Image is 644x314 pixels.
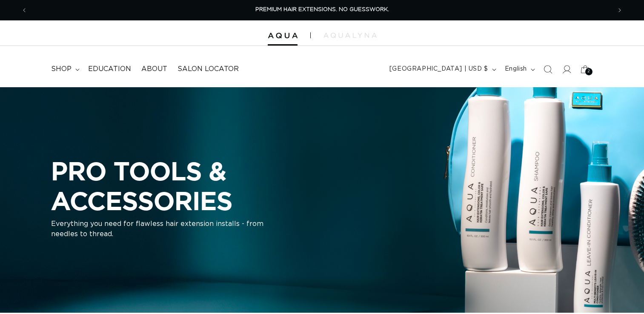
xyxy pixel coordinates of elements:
[141,65,167,74] span: About
[268,33,298,39] img: Aqua Hair Extensions
[384,61,500,77] button: [GEOGRAPHIC_DATA] | USD $
[587,68,590,75] span: 2
[389,65,488,74] span: [GEOGRAPHIC_DATA] | USD $
[51,156,375,215] h2: PRO TOOLS & ACCESSORIES
[15,2,34,18] button: Previous announcement
[505,65,527,74] span: English
[136,60,172,79] a: About
[46,60,83,79] summary: shop
[172,60,244,79] a: Salon Locator
[177,65,239,74] span: Salon Locator
[610,2,629,18] button: Next announcement
[51,65,72,74] span: shop
[323,33,377,38] img: aqualyna.com
[83,60,136,79] a: Education
[88,65,131,74] span: Education
[500,61,538,77] button: English
[538,60,557,79] summary: Search
[51,219,264,240] p: Everything you need for flawless hair extension installs - from needles to thread.
[255,7,389,12] span: PREMIUM HAIR EXTENSIONS. NO GUESSWORK.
